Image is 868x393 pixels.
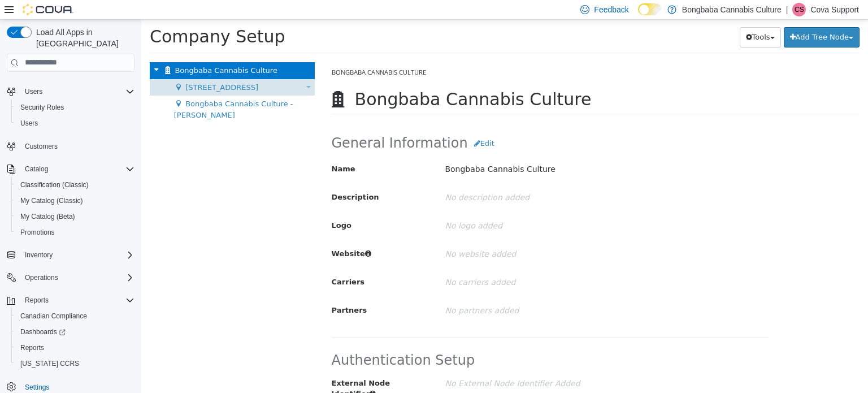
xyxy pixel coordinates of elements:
[11,224,139,240] button: Promotions
[44,63,117,72] span: [STREET_ADDRESS]
[594,4,628,15] span: Feedback
[786,3,788,16] p: |
[16,341,134,355] span: Reports
[11,308,139,324] button: Canadian Compliance
[20,271,63,284] button: Operations
[16,194,134,208] span: My Catalog (Classic)
[190,145,214,153] span: Name
[25,296,49,305] span: Reports
[303,253,589,273] p: No carriers added
[2,161,139,177] button: Catalog
[2,292,139,308] button: Reports
[11,356,139,372] button: [US_STATE] CCRS
[20,293,134,307] span: Reports
[16,325,70,339] a: Dashboards
[16,101,68,114] a: Security Roles
[303,168,589,188] p: No description added
[11,193,139,209] button: My Catalog (Classic)
[20,359,79,368] span: [US_STATE] CCRS
[11,115,139,131] button: Users
[16,357,84,370] a: [US_STATE] CCRS
[16,210,80,223] a: My Catalog (Beta)
[303,354,589,374] p: No External Node Identifier Added
[16,357,134,370] span: Washington CCRS
[643,7,718,28] button: Add Tree Node
[16,101,134,114] span: Security Roles
[33,80,152,100] span: Bongbaba Cannabis Culture - [PERSON_NAME]
[2,138,139,154] button: Customers
[16,194,88,208] a: My Catalog (Classic)
[190,286,226,295] span: Partners
[25,165,48,174] span: Catalog
[23,4,73,15] img: Cova
[20,212,75,221] span: My Catalog (Beta)
[16,178,93,192] a: Classification (Classic)
[810,3,859,16] p: Cova Support
[11,177,139,193] button: Classification (Classic)
[2,270,139,286] button: Operations
[638,3,662,15] input: Dark Mode
[20,343,44,352] span: Reports
[16,226,134,239] span: Promotions
[25,383,49,392] span: Settings
[16,116,42,130] a: Users
[20,312,87,321] span: Canadian Compliance
[20,180,89,189] span: Classification (Classic)
[20,119,38,128] span: Users
[303,140,589,159] p: Bongbaba Cannabis Culture
[327,114,359,134] button: Edit
[25,87,42,96] span: Users
[32,27,134,49] span: Load All Apps in [GEOGRAPHIC_DATA]
[20,196,83,205] span: My Catalog (Classic)
[20,248,57,262] button: Inventory
[20,327,66,336] span: Dashboards
[11,340,139,356] button: Reports
[20,293,53,307] button: Reports
[190,48,285,57] span: Bongbaba Cannabis Culture
[20,85,134,98] span: Users
[190,114,628,134] h2: General Information
[11,209,139,224] button: My Catalog (Beta)
[190,230,230,238] span: Website
[190,201,210,210] span: Logo
[20,162,53,176] button: Catalog
[190,258,224,266] span: Carriers
[190,173,238,182] span: Description
[16,309,92,323] a: Canadian Compliance
[20,103,64,112] span: Security Roles
[16,210,134,223] span: My Catalog (Beta)
[11,100,139,115] button: Security Roles
[20,85,47,98] button: Users
[25,251,53,260] span: Inventory
[20,271,134,284] span: Operations
[16,226,59,239] a: Promotions
[20,228,55,237] span: Promotions
[16,341,49,355] a: Reports
[303,281,589,301] p: No partners added
[20,140,62,153] a: Customers
[25,273,58,282] span: Operations
[20,139,134,153] span: Customers
[8,7,144,27] span: Company Setup
[2,247,139,263] button: Inventory
[16,116,134,130] span: Users
[20,248,134,262] span: Inventory
[25,142,58,151] span: Customers
[16,325,134,339] span: Dashboards
[190,359,249,379] span: External Node Identifier
[303,196,589,216] p: No logo added
[20,162,134,176] span: Catalog
[303,224,589,244] p: No website added
[190,333,628,348] h2: Authentication Setup
[214,70,450,89] span: Bongbaba Cannabis Culture
[33,46,136,55] span: Bongbaba Cannabis Culture
[682,3,782,16] p: Bongbaba Cannabis Culture
[2,84,139,100] button: Users
[795,3,804,16] span: CS
[16,178,134,192] span: Classification (Classic)
[16,309,134,323] span: Canadian Compliance
[792,3,806,16] div: Cova Support
[11,324,139,340] a: Dashboards
[598,7,640,28] button: Tools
